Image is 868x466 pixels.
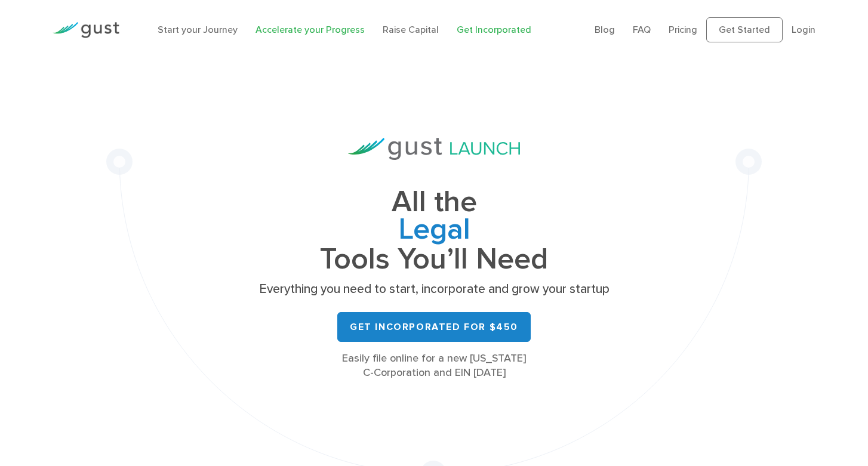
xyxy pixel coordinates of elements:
a: Start your Journey [158,24,238,35]
a: Blog [595,24,615,35]
img: Gust Launch Logo [348,138,520,160]
a: Raise Capital [383,24,439,35]
h1: All the Tools You’ll Need [255,189,613,273]
a: Login [792,24,815,35]
a: Pricing [669,24,697,35]
p: Everything you need to start, incorporate and grow your startup [255,281,613,298]
a: Accelerate your Progress [256,24,365,35]
a: Get Started [706,17,783,42]
span: Legal [255,216,613,246]
a: Get Incorporated for $450 [337,312,531,342]
img: Gust Logo [53,22,119,38]
div: Easily file online for a new [US_STATE] C-Corporation and EIN [DATE] [255,351,613,380]
a: Get Incorporated [457,24,531,35]
a: FAQ [633,24,651,35]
